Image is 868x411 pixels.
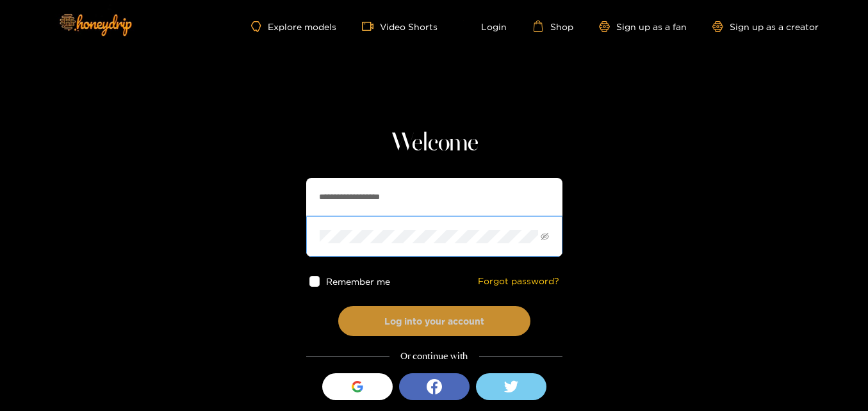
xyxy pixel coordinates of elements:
h1: Welcome [306,128,562,159]
a: Shop [532,20,573,32]
a: Sign up as a creator [712,21,819,32]
a: Forgot password? [478,276,559,287]
a: Login [463,20,507,32]
span: eye-invisible [541,232,549,241]
span: video-camera [362,20,380,32]
button: Log into your account [338,306,530,336]
a: Video Shorts [362,20,438,32]
a: Sign up as a fan [599,21,687,32]
a: Explore models [251,21,336,32]
span: Remember me [326,277,390,286]
div: Or continue with [306,349,562,364]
